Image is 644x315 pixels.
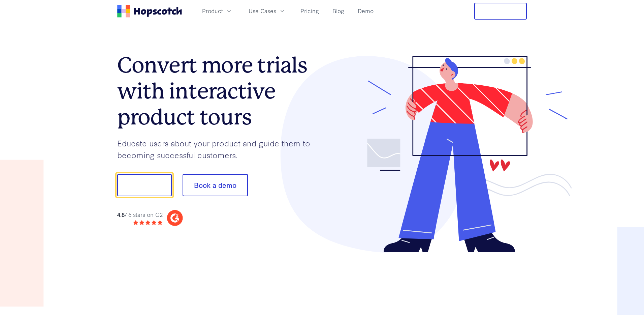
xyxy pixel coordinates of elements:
[117,137,322,161] p: Educate users about your product and guide them to becoming successful customers.
[117,174,172,196] button: Show me!
[183,174,248,196] button: Book a demo
[198,5,236,17] button: Product
[474,3,527,20] button: Free Trial
[117,52,322,130] h1: Convert more trials with interactive product tours
[117,210,125,218] strong: 4.8
[298,5,322,17] a: Pricing
[202,7,223,15] span: Product
[330,5,347,17] a: Blog
[355,5,376,17] a: Demo
[117,210,163,219] div: / 5 stars on G2
[245,5,290,17] button: Use Cases
[249,7,276,15] span: Use Cases
[117,5,182,18] a: Home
